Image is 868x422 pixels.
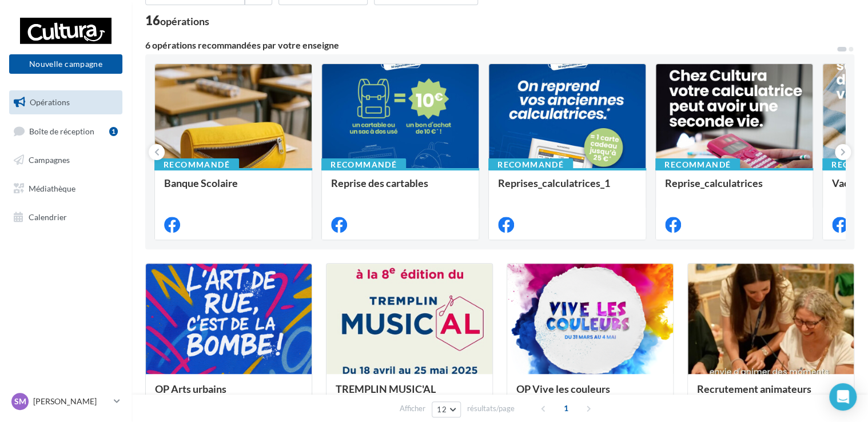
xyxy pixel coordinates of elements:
span: 1 [557,399,575,417]
div: 16 [145,14,209,27]
span: Reprise_calculatrices [665,177,763,189]
span: Afficher [400,403,425,414]
a: Campagnes [7,148,125,172]
div: opérations [160,16,209,26]
span: Reprises_calculatrices_1 [498,177,610,189]
span: Opérations [30,97,70,107]
div: Open Intercom Messenger [829,383,857,411]
div: 6 opérations recommandées par votre enseigne [145,41,836,50]
span: OP Vive les couleurs [516,383,610,395]
button: 12 [432,401,461,417]
span: Banque Scolaire [164,177,238,189]
span: Boîte de réception [29,126,94,136]
div: Recommandé [655,158,740,171]
a: Boîte de réception1 [7,119,125,144]
span: OP Arts urbains [155,383,226,395]
span: Calendrier [29,212,67,221]
div: 1 [109,127,118,136]
span: Médiathèque [29,184,75,193]
div: Recommandé [321,158,406,171]
span: Campagnes [29,155,70,165]
button: Nouvelle campagne [9,54,122,74]
div: Recommandé [154,158,239,171]
span: résultats/page [467,403,515,414]
span: Recrutement animateurs [697,383,811,395]
span: 12 [437,405,447,414]
p: [PERSON_NAME] [33,396,109,407]
div: Recommandé [488,158,573,171]
span: SM [14,396,26,407]
a: Opérations [7,90,125,114]
a: Médiathèque [7,177,125,201]
a: SM [PERSON_NAME] [9,391,122,412]
span: Reprise des cartables [331,177,428,189]
span: TREMPLIN MUSIC'AL [336,383,436,395]
a: Calendrier [7,205,125,229]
